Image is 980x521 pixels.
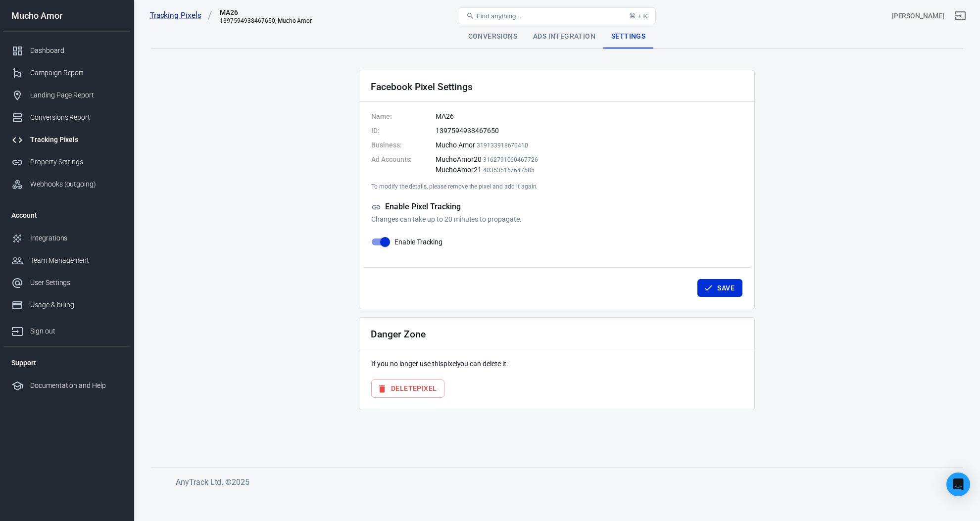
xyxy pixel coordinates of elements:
[30,157,122,167] div: Property Settings
[220,7,312,17] div: MA26
[436,165,742,175] li: MuchoAmor21
[30,278,122,288] div: User Settings
[371,202,742,212] h5: Enable Pixel Tracking
[3,351,130,375] li: Support
[458,7,656,24] button: Find anything...⌘ + K
[3,173,130,195] a: Webhooks (outgoing)
[371,329,425,339] h2: Danger Zone
[3,203,130,227] li: Account
[371,214,742,225] p: Changes can take up to 20 minutes to propagate.
[176,476,918,488] h6: AnyTrack Ltd. © 2025
[30,233,122,243] div: Integrations
[30,68,122,78] div: Campaign Report
[394,237,442,247] span: Enable Tracking
[371,126,412,136] dt: ID:
[603,25,653,48] div: Settings
[30,90,122,100] div: Landing Page Report
[30,380,122,391] div: Documentation and Help
[948,4,972,28] a: Sign out
[3,151,130,173] a: Property Settings
[436,140,742,150] div: Mucho Amor
[371,82,473,92] h2: Facebook Pixel Settings
[3,11,130,20] div: Mucho Amor
[436,154,742,165] li: MuchoAmor20
[477,142,528,149] span: 319133918670410
[436,126,742,136] dd: 1397594938467650
[30,255,122,266] div: Team Management
[30,112,122,123] div: Conversions Report
[697,279,742,297] button: Save
[483,156,538,163] span: 3162791060467726
[483,167,535,174] span: 403535167647585
[3,129,130,151] a: Tracking Pixels
[371,154,412,175] dt: Ad Accounts:
[3,249,130,272] a: Team Management
[3,84,130,106] a: Landing Page Report
[371,140,412,150] dt: Business:
[525,25,603,48] div: Ads Integration
[220,17,312,24] div: 1397594938467650, Mucho Amor
[3,316,130,342] a: Sign out
[371,359,742,369] p: If you no longer use this pixel you can delete it:
[3,294,130,316] a: Usage & billing
[371,183,742,190] p: To modify the details, please remove the pixel and add it again.
[371,111,412,122] dt: Name:
[30,300,122,310] div: Usage & billing
[946,473,970,496] div: Open Intercom Messenger
[476,12,521,20] span: Find anything...
[3,272,130,294] a: User Settings
[629,12,647,20] div: ⌘ + K
[150,10,212,21] a: Tracking Pixels
[460,25,525,48] div: Conversions
[436,111,742,122] dd: MA26
[30,135,122,145] div: Tracking Pixels
[892,11,944,21] div: Account id: yzmGGMyF
[30,326,122,336] div: Sign out
[30,179,122,189] div: Webhooks (outgoing)
[3,227,130,249] a: Integrations
[3,106,130,129] a: Conversions Report
[3,62,130,84] a: Campaign Report
[30,46,122,56] div: Dashboard
[3,40,130,62] a: Dashboard
[371,379,444,398] button: DeletePixel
